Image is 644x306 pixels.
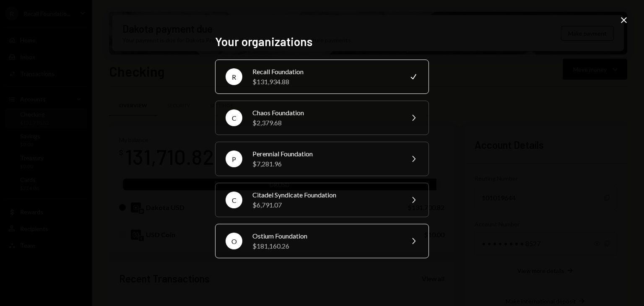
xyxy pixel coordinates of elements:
[226,233,242,249] div: O
[215,183,429,217] button: CCitadel Syndicate Foundation$6,791.07
[252,67,398,77] div: Recall Foundation
[215,60,429,94] button: RRecall Foundation$131,934.88
[215,101,429,135] button: CChaos Foundation$2,379.68
[252,149,398,159] div: Perennial Foundation
[252,118,398,128] div: $2,379.68
[226,109,242,126] div: C
[252,159,398,169] div: $7,281.96
[215,142,429,176] button: PPerennial Foundation$7,281.96
[252,231,398,241] div: Ostium Foundation
[226,192,242,208] div: C
[215,224,429,258] button: OOstium Foundation$181,160.26
[252,241,398,251] div: $181,160.26
[226,68,242,85] div: R
[252,108,398,118] div: Chaos Foundation
[226,150,242,167] div: P
[252,200,398,210] div: $6,791.07
[252,77,398,87] div: $131,934.88
[215,34,429,50] h2: Your organizations
[252,190,398,200] div: Citadel Syndicate Foundation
